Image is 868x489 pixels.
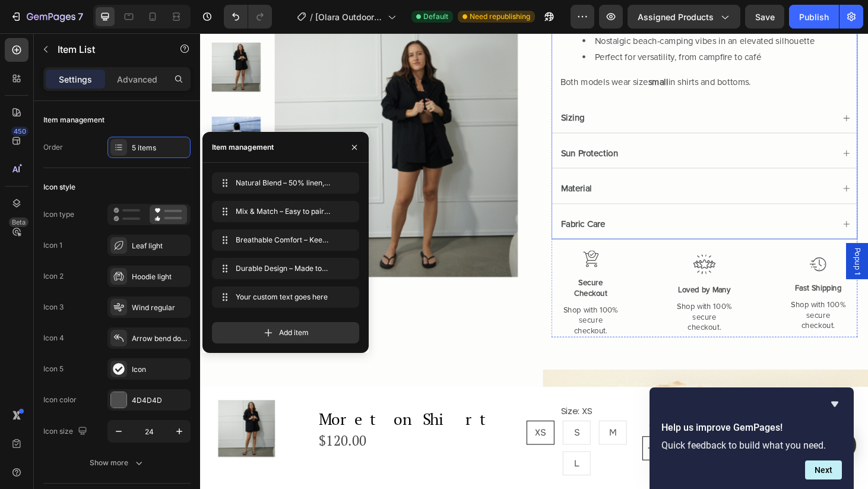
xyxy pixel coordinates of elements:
div: Publish [799,11,829,23]
div: Icon [132,364,188,375]
div: $120.00 [125,425,324,446]
p: Fast Shipping [628,266,690,278]
button: 7 [5,5,88,29]
button: decrement [472,431,491,455]
span: Default [423,11,448,22]
input: quantity [491,431,518,455]
div: Wind regular [132,302,188,313]
p: Settings [59,73,92,86]
div: Hoodie light [132,272,188,282]
div: Leaf light [132,241,188,251]
span: XS [357,420,369,433]
button: Publish [789,5,839,29]
span: Need republishing [470,11,530,22]
p: 7 [78,10,83,24]
div: Show more [90,457,145,469]
p: Fabric Care [384,197,432,210]
p: Sun Protection [384,122,445,135]
div: Icon 4 [43,333,64,343]
div: 4D4D4D [132,395,188,406]
span: [Olara Outdoors] Product page [315,11,383,23]
button: Assigned Products [628,5,740,29]
div: 450 [11,127,28,136]
span: Natural Blend – 50% linen, 50% cotton for breathable comfort. [236,178,331,188]
div: Item management [212,142,274,153]
span: L [399,453,404,465]
div: Icon 1 [43,240,62,251]
div: Icon 3 [43,302,64,313]
div: 5 items [132,143,188,153]
img: gempages_562587214224032779-402cbd55-1ba1-43bf-8968-6e212b312d73.svg [525,236,549,257]
button: Next question [805,460,842,479]
div: Arrow bend double up left regular [132,333,188,344]
button: Show more [43,452,191,474]
img: gempages_562587214224032779-1ebb81f1-a6b4-4cbc-95cc-4e0b8924df90.svg [407,232,425,250]
div: Item management [43,115,104,125]
p: Loved by Many [506,268,568,280]
button: Hide survey [828,397,842,411]
span: Your custom text goes here [236,292,331,302]
button: Save [745,5,784,29]
div: Order [43,142,63,153]
div: Icon 5 [43,364,64,374]
h1: Moreton Shirt [125,400,324,424]
div: Beta [9,217,28,227]
span: Assigned Products [638,11,714,23]
legend: Size: XS [384,396,419,411]
button: Add to Cart [528,421,659,463]
span: Popup 1 [695,229,707,258]
div: Help us improve GemPages! [661,397,842,479]
strong: small [477,46,499,58]
div: Icon 2 [43,271,64,282]
button: increment [518,431,537,455]
span: Add item [279,327,309,338]
p: Secure Checkout [385,260,447,283]
p: Quick feedback to build what you need. [661,440,842,451]
span: Durable Design – Made to withstand camp and coastal adventures. [236,263,331,274]
span: S [398,420,404,433]
div: Undo/Redo [224,5,272,29]
h2: Help us improve GemPages! [661,421,842,435]
span: / [310,11,313,23]
span: Breathable Comfort – Keeps you cool in the Aussie heat. [236,235,331,245]
div: Icon size [43,424,90,440]
p: Shop with 100% secure checkout. [628,285,690,317]
p: Sizing [384,84,410,97]
div: Icon color [43,395,77,405]
p: Both models wear size in shirts and bottoms. [384,44,691,61]
span: Save [755,12,775,22]
li: Perfect for versatility, from campfire to café [407,17,691,34]
p: Item List [58,42,159,56]
div: Icon style [43,182,75,193]
span: Mix & Match – Easy to pair with other Olara Outdoors pieces. [236,206,331,217]
iframe: Design area [200,33,868,489]
img: gempages_562587214224032779-bbf71131-477c-4780-abc6-08bef81ac2ed.svg [650,238,667,255]
p: Advanced [117,73,157,86]
p: Material [384,159,417,172]
p: Quantity: [479,413,517,425]
div: Add to Cart [575,427,613,458]
div: Icon type [43,209,74,220]
span: M [436,420,444,433]
p: Shop with 100% secure checkout. [385,291,447,323]
p: Shop with 100% secure checkout. [506,286,568,319]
